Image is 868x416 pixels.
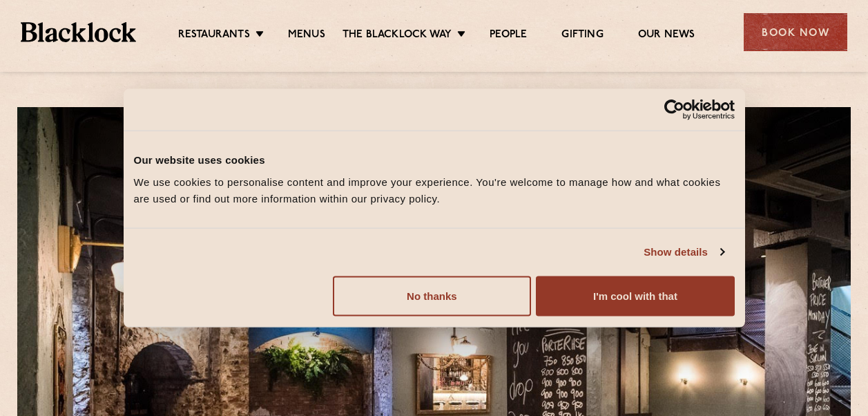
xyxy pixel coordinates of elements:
[490,28,527,44] a: People
[178,28,250,44] a: Restaurants
[614,100,735,120] a: Usercentrics Cookiebot - opens in a new window
[644,244,724,261] a: Show details
[536,276,734,316] button: I'm cool with that
[288,28,325,44] a: Menus
[21,22,136,41] img: BL_Textured_Logo-footer-cropped.svg
[333,276,531,316] button: No thanks
[134,152,735,169] div: Our website uses cookies
[134,173,735,207] div: We use cookies to personalise content and improve your experience. You're welcome to manage how a...
[343,28,452,44] a: The Blacklock Way
[744,13,847,51] div: Book Now
[561,28,603,44] a: Gifting
[638,28,695,44] a: Our News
